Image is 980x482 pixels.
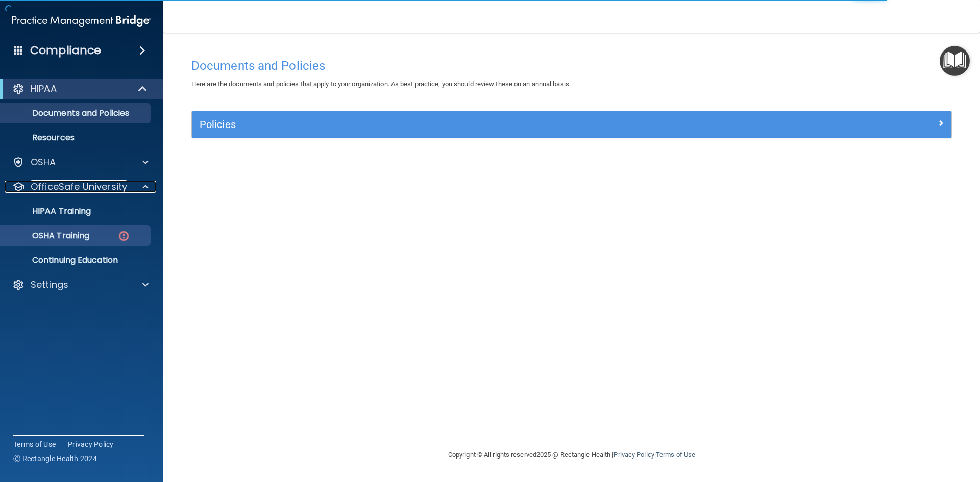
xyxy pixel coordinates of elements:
[7,133,146,143] p: Resources
[656,451,695,459] a: Terms of Use
[31,156,56,168] p: OSHA
[200,116,944,133] a: Policies
[12,181,149,193] a: OfficeSafe University
[13,439,56,449] a: Terms of Use
[191,59,952,72] h4: Documents and Policies
[117,230,130,242] img: danger-circle.6113f641.png
[7,231,89,241] p: OSHA Training
[200,119,754,130] h5: Policies
[7,206,91,216] p: HIPAA Training
[31,181,127,193] p: OfficeSafe University
[12,11,151,31] img: PMB logo
[12,278,149,291] a: Settings
[31,83,57,95] p: HIPAA
[940,46,970,76] button: Open Resource Center
[12,156,149,168] a: OSHA
[803,410,968,450] iframe: Drift Widget Chat Controller
[30,43,101,58] h4: Compliance
[68,439,114,449] a: Privacy Policy
[385,439,758,471] div: Copyright © All rights reserved 2025 @ Rectangle Health | |
[12,83,148,95] a: HIPAA
[7,255,146,265] p: Continuing Education
[7,108,146,118] p: Documents and Policies
[13,453,97,464] span: Ⓒ Rectangle Health 2024
[31,278,68,291] p: Settings
[191,80,571,88] span: Here are the documents and policies that apply to your organization. As best practice, you should...
[614,451,654,459] a: Privacy Policy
